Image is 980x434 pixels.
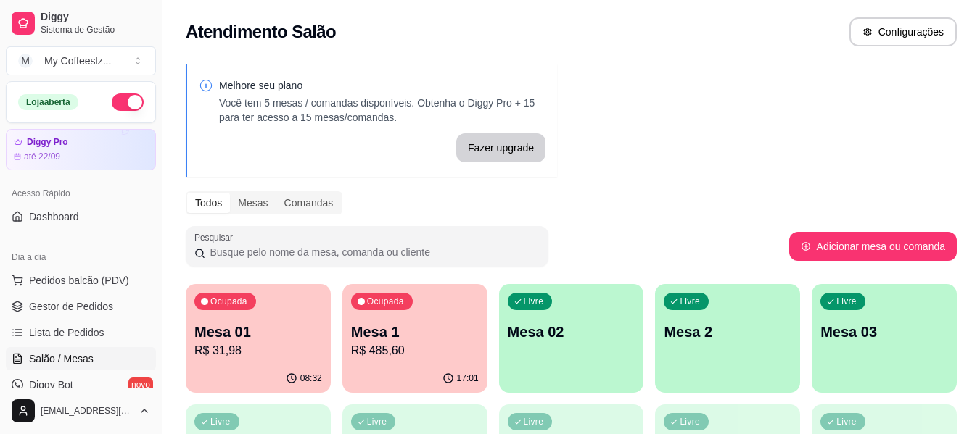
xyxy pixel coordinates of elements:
p: Livre [210,416,231,427]
p: Livre [524,296,544,307]
p: Ocupada [367,296,404,307]
span: Salão / Mesas [29,351,94,366]
button: Fazer upgrade [456,133,545,162]
p: Melhore seu plano [219,78,545,93]
div: Todos [187,193,230,213]
div: Comandas [276,193,342,213]
button: Configurações [849,17,957,46]
div: Acesso Rápido [6,182,156,205]
div: Mesas [230,193,276,213]
span: M [18,54,33,68]
p: 08:32 [300,372,322,384]
span: Diggy Bot [29,377,73,392]
span: Gestor de Pedidos [29,299,113,314]
p: Você tem 5 mesas / comandas disponíveis. Obtenha o Diggy Pro + 15 para ter acesso a 15 mesas/coma... [219,96,545,125]
label: Pesquisar [194,231,238,243]
article: até 22/09 [24,151,60,162]
p: Mesa 03 [820,322,948,342]
button: OcupadaMesa 1R$ 485,6017:01 [342,284,487,393]
p: 17:01 [457,372,479,384]
div: Loja aberta [18,94,78,110]
p: Mesa 2 [664,322,791,342]
button: LivreMesa 2 [655,284,800,393]
a: Lista de Pedidos [6,321,156,344]
a: Dashboard [6,205,156,228]
h2: Atendimento Salão [186,20,336,43]
button: Pedidos balcão (PDV) [6,269,156,292]
button: Select a team [6,46,156,75]
a: Diggy Botnovo [6,373,156,396]
span: [EMAIL_ADDRESS][DOMAIN_NAME] [41,405,133,417]
p: Livre [367,416,387,427]
span: Diggy [41,11,150,24]
p: Mesa 01 [194,322,322,342]
article: Diggy Pro [27,137,68,148]
a: Salão / Mesas [6,347,156,370]
p: Livre [836,416,857,427]
button: Alterar Status [112,93,144,111]
p: Livre [680,416,700,427]
a: Gestor de Pedidos [6,295,156,318]
p: R$ 31,98 [194,342,322,359]
button: [EMAIL_ADDRESS][DOMAIN_NAME] [6,393,156,428]
span: Dashboard [29,209,79,224]
button: LivreMesa 03 [812,284,957,393]
span: Pedidos balcão (PDV) [29,273,129,288]
input: Pesquisar [205,245,540,259]
p: Mesa 02 [508,322,635,342]
p: Mesa 1 [351,322,479,342]
p: Ocupada [210,296,247,307]
div: Dia a dia [6,246,156,269]
button: Adicionar mesa ou comanda [789,232,957,261]
p: Livre [836,296,857,307]
p: Livre [680,296,700,307]
div: My Coffeeslz ... [44,54,111,68]
p: Livre [524,416,544,427]
span: Sistema de Gestão [41,24,150,36]
button: OcupadaMesa 01R$ 31,9808:32 [186,284,331,393]
p: R$ 485,60 [351,342,479,359]
a: Diggy Proaté 22/09 [6,129,156,170]
span: Lista de Pedidos [29,325,104,340]
a: DiggySistema de Gestão [6,6,156,41]
button: LivreMesa 02 [499,284,644,393]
